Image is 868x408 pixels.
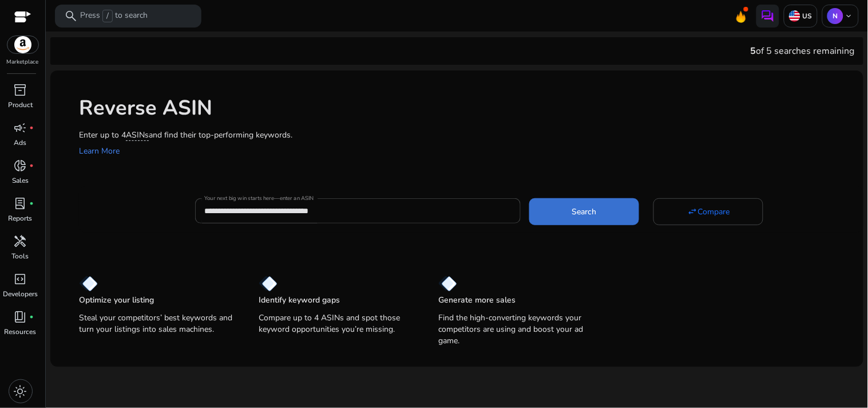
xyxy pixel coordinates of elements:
img: diamond.svg [79,276,98,292]
p: Identify keyword gaps [259,295,340,306]
span: 5 [751,45,756,57]
p: Press to search [80,10,148,22]
p: Optimize your listing [79,295,154,306]
span: fiber_manual_record [30,201,34,206]
p: Generate more sales [438,295,516,306]
p: Compare up to 4 ASINs and spot those keyword opportunities you’re missing. [259,312,415,335]
span: search [64,9,78,23]
span: Search [572,206,597,218]
a: Learn More [79,146,120,156]
span: donut_small [14,159,27,172]
p: Developers [3,289,38,299]
p: Sales [12,175,29,186]
p: Enter up to 4 and find their top-performing keywords. [79,129,852,141]
span: fiber_manual_record [30,125,34,130]
p: Reports [9,213,33,223]
div: of 5 searches remaining [751,44,855,58]
p: Product [8,100,33,110]
p: N [827,8,843,24]
span: light_mode [14,385,27,398]
span: book_4 [14,310,27,324]
img: diamond.svg [259,276,278,292]
p: Steal your competitors’ best keywords and turn your listings into sales machines. [79,312,236,335]
button: Search [529,198,639,225]
span: fiber_manual_record [30,163,34,168]
span: keyboard_arrow_down [845,11,854,21]
span: code_blocks [14,272,27,286]
p: Tools [12,251,29,261]
span: Compare [697,206,730,218]
span: campaign [14,121,27,135]
span: / [102,10,113,22]
span: handyman [14,234,27,248]
span: ASINs [126,130,149,141]
mat-icon: swap_horiz [687,206,697,217]
span: lab_profile [14,197,27,210]
span: inventory_2 [14,83,27,97]
img: us.svg [789,10,800,22]
p: Marketplace [7,58,39,66]
p: Resources [5,327,37,337]
h1: Reverse ASIN [79,96,852,120]
button: Compare [653,198,763,225]
p: Ads [14,138,27,148]
mat-label: Your next big win starts here—enter an ASIN [204,194,314,202]
img: amazon.svg [7,36,38,53]
span: fiber_manual_record [30,315,34,319]
p: US [800,11,812,21]
img: diamond.svg [438,276,457,292]
p: Find the high-converting keywords your competitors are using and boost your ad game. [438,312,595,347]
